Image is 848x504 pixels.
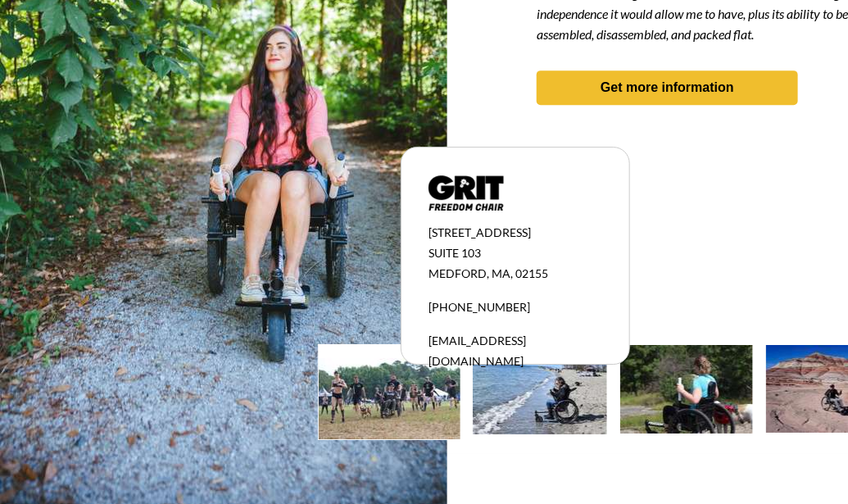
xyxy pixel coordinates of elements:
[429,266,548,280] span: MEDFORD, MA, 02155
[429,225,531,239] span: [STREET_ADDRESS]
[429,300,530,314] span: [PHONE_NUMBER]
[58,396,199,427] input: Get more information
[429,334,526,368] span: [EMAIL_ADDRESS][DOMAIN_NAME]
[429,246,481,260] span: SUITE 103
[537,70,798,105] a: Get more information
[601,80,734,94] strong: Get more information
